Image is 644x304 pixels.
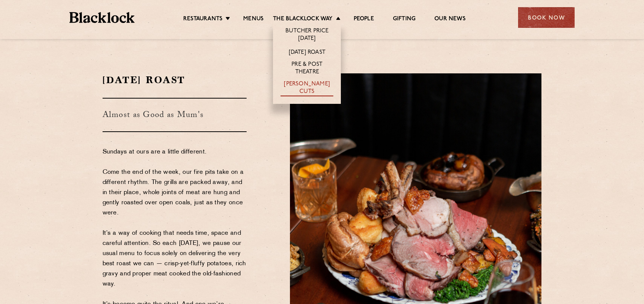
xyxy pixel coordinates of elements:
a: Restaurants [183,15,222,24]
a: Gifting [393,15,416,24]
a: [DATE] Roast [289,49,325,57]
a: People [354,15,374,24]
a: Menus [243,15,264,24]
a: Our News [434,15,466,24]
a: The Blacklock Way [273,15,333,24]
a: Butcher Price [DATE] [281,27,333,43]
img: BL_Textured_Logo-footer-cropped.svg [69,12,135,23]
h2: [DATE] Roast [103,73,247,87]
a: [PERSON_NAME] Cuts [281,81,333,96]
h3: Almost as Good as Mum's [103,98,247,132]
div: Book Now [518,7,575,28]
a: Pre & Post Theatre [281,61,333,77]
